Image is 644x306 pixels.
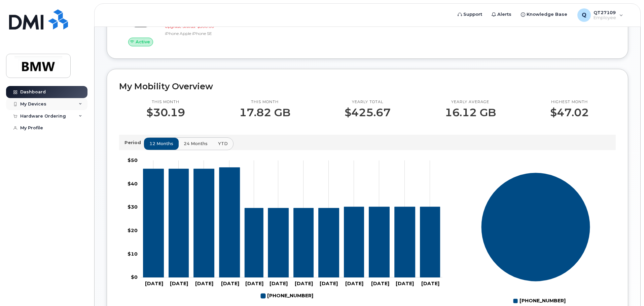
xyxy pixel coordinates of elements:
[396,280,414,287] tspan: [DATE]
[119,81,616,91] h2: My Mobility Overview
[445,99,496,105] p: Yearly average
[516,8,572,21] a: Knowledge Base
[128,157,442,302] g: Chart
[487,8,516,21] a: Alerts
[594,15,616,20] span: Employee
[143,167,440,277] g: 864-696-1807
[371,280,389,287] tspan: [DATE]
[445,106,496,119] p: 16.12 GB
[128,204,138,210] tspan: $30
[128,180,138,186] tspan: $40
[320,280,338,287] tspan: [DATE]
[497,11,511,18] span: Alerts
[165,24,196,29] span: Upgrade Status:
[170,280,188,287] tspan: [DATE]
[184,140,208,147] span: 24 months
[261,290,313,302] g: Legend
[146,106,185,119] p: $30.19
[527,11,567,18] span: Knowledge Base
[573,8,628,22] div: QT27109
[345,106,391,119] p: $425.67
[197,24,214,29] span: $500.00
[261,290,313,302] g: 864-696-1807
[594,10,616,15] span: QT27109
[136,39,150,45] span: Active
[128,227,138,233] tspan: $20
[218,140,228,147] span: YTD
[453,8,487,21] a: Support
[615,277,639,301] iframe: Messenger Launcher
[550,99,589,105] p: Highest month
[145,280,163,287] tspan: [DATE]
[481,172,591,281] g: Series
[221,280,239,287] tspan: [DATE]
[582,11,586,19] span: Q
[270,280,288,287] tspan: [DATE]
[345,99,391,105] p: Yearly total
[421,280,439,287] tspan: [DATE]
[128,157,138,163] tspan: $50
[128,251,138,257] tspan: $10
[550,106,589,119] p: $47.02
[124,139,144,146] p: Period
[295,280,313,287] tspan: [DATE]
[239,99,290,105] p: This month
[245,280,263,287] tspan: [DATE]
[239,106,290,119] p: 17.82 GB
[165,31,235,36] div: iPhone Apple iPhone SE
[195,280,213,287] tspan: [DATE]
[345,280,363,287] tspan: [DATE]
[463,11,482,18] span: Support
[146,99,185,105] p: This month
[131,274,138,280] tspan: $0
